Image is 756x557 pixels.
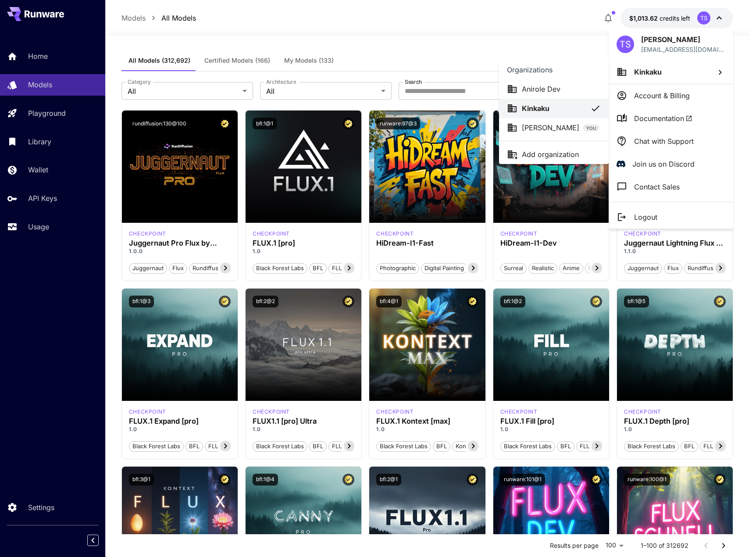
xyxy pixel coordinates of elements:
[583,125,599,132] span: YOU
[522,122,579,133] p: [PERSON_NAME]
[522,103,549,114] p: Kinkaku
[522,84,560,94] p: Anirole Dev
[507,64,553,75] p: Organizations
[522,149,579,160] p: Add organization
